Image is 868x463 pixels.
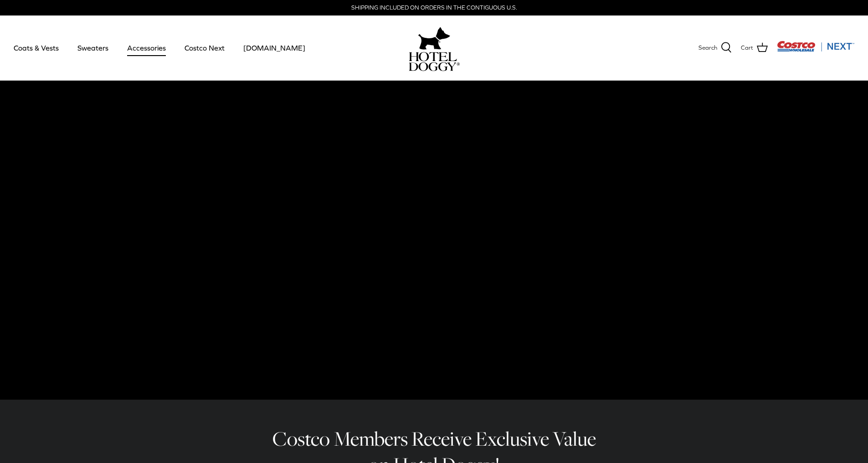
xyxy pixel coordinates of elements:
[418,25,450,52] img: hoteldoggy.com
[699,43,717,53] span: Search
[235,32,313,63] a: [DOMAIN_NAME]
[777,46,854,53] a: Visit Costco Next
[176,32,233,63] a: Costco Next
[699,42,732,54] a: Search
[69,32,117,63] a: Sweaters
[5,32,67,63] a: Coats & Vests
[741,43,753,53] span: Cart
[741,42,768,54] a: Cart
[409,25,460,71] a: hoteldoggy.com hoteldoggycom
[777,41,854,52] img: Costco Next
[119,32,174,63] a: Accessories
[409,52,460,71] img: hoteldoggycom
